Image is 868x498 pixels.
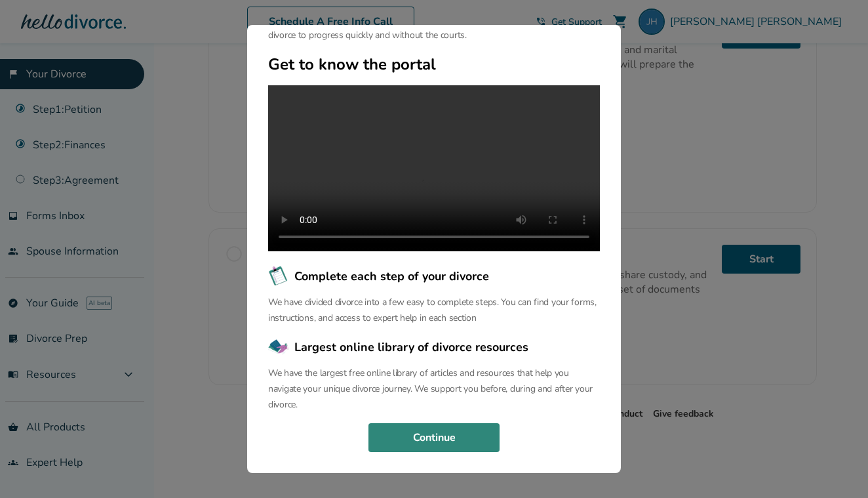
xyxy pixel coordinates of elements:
span: Complete each step of your divorce [294,268,489,285]
p: We have the largest free online library of articles and resources that help you navigate your uni... [268,365,600,413]
iframe: Chat Widget [802,435,868,498]
button: Continue [368,423,500,452]
span: Largest online library of divorce resources [294,339,528,356]
img: Complete each step of your divorce [268,266,289,287]
p: We have divided divorce into a few easy to complete steps. You can find your forms, instructions,... [268,295,600,326]
img: Largest online library of divorce resources [268,337,289,358]
h2: Get to know the portal [268,54,600,75]
p: Welcome to our curated collection of resources, tools and services to enable your divorce to prog... [268,12,600,43]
